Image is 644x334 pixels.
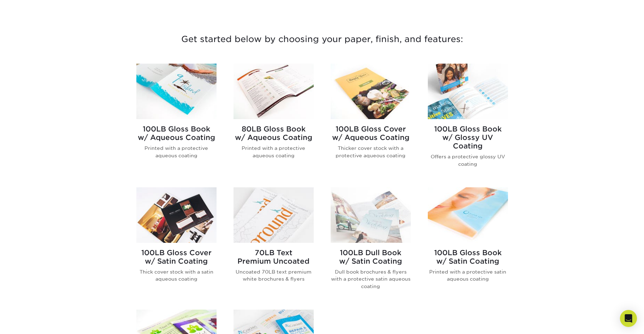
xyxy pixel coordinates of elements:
[136,187,217,243] img: 100LB Gloss Cover<br/>w/ Satin Coating Brochures & Flyers
[234,187,314,243] img: 70LB Text<br/>Premium Uncoated Brochures & Flyers
[136,64,217,119] img: 100LB Gloss Book<br/>w/ Aqueous Coating Brochures & Flyers
[136,187,217,301] a: 100LB Gloss Cover<br/>w/ Satin Coating Brochures & Flyers 100LB Gloss Coverw/ Satin Coating Thick...
[428,268,508,283] p: Printed with a protective satin aqueous coating
[620,310,637,327] div: Open Intercom Messenger
[331,64,411,119] img: 100LB Gloss Cover<br/>w/ Aqueous Coating Brochures & Flyers
[234,125,314,142] h2: 80LB Gloss Book w/ Aqueous Coating
[136,268,217,283] p: Thick cover stock with a satin aqueous coating
[428,125,508,150] h2: 100LB Gloss Book w/ Glossy UV Coating
[331,268,411,290] p: Dull book brochures & flyers with a protective satin aqueous coating
[428,187,508,301] a: 100LB Gloss Book<br/>w/ Satin Coating Brochures & Flyers 100LB Gloss Bookw/ Satin Coating Printed...
[136,145,217,159] p: Printed with a protective aqueous coating
[136,64,217,179] a: 100LB Gloss Book<br/>w/ Aqueous Coating Brochures & Flyers 100LB Gloss Bookw/ Aqueous Coating Pri...
[428,153,508,168] p: Offers a protective glossy UV coating
[331,187,411,301] a: 100LB Dull Book<br/>w/ Satin Coating Brochures & Flyers 100LB Dull Bookw/ Satin Coating Dull book...
[331,187,411,243] img: 100LB Dull Book<br/>w/ Satin Coating Brochures & Flyers
[428,187,508,243] img: 100LB Gloss Book<br/>w/ Satin Coating Brochures & Flyers
[136,248,217,265] h2: 100LB Gloss Cover w/ Satin Coating
[331,145,411,159] p: Thicker cover stock with a protective aqueous coating
[331,248,411,265] h2: 100LB Dull Book w/ Satin Coating
[331,125,411,142] h2: 100LB Gloss Cover w/ Aqueous Coating
[234,268,314,283] p: Uncoated 70LB text premium white brochures & flyers
[428,64,508,179] a: 100LB Gloss Book<br/>w/ Glossy UV Coating Brochures & Flyers 100LB Gloss Bookw/ Glossy UV Coating...
[331,64,411,179] a: 100LB Gloss Cover<br/>w/ Aqueous Coating Brochures & Flyers 100LB Gloss Coverw/ Aqueous Coating T...
[428,248,508,265] h2: 100LB Gloss Book w/ Satin Coating
[234,187,314,301] a: 70LB Text<br/>Premium Uncoated Brochures & Flyers 70LB TextPremium Uncoated Uncoated 70LB text pr...
[234,64,314,119] img: 80LB Gloss Book<br/>w/ Aqueous Coating Brochures & Flyers
[136,125,217,142] h2: 100LB Gloss Book w/ Aqueous Coating
[234,248,314,265] h2: 70LB Text Premium Uncoated
[234,145,314,159] p: Printed with a protective aqueous coating
[428,64,508,119] img: 100LB Gloss Book<br/>w/ Glossy UV Coating Brochures & Flyers
[234,64,314,179] a: 80LB Gloss Book<br/>w/ Aqueous Coating Brochures & Flyers 80LB Gloss Bookw/ Aqueous Coating Print...
[116,23,529,55] h3: Get started below by choosing your paper, finish, and features:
